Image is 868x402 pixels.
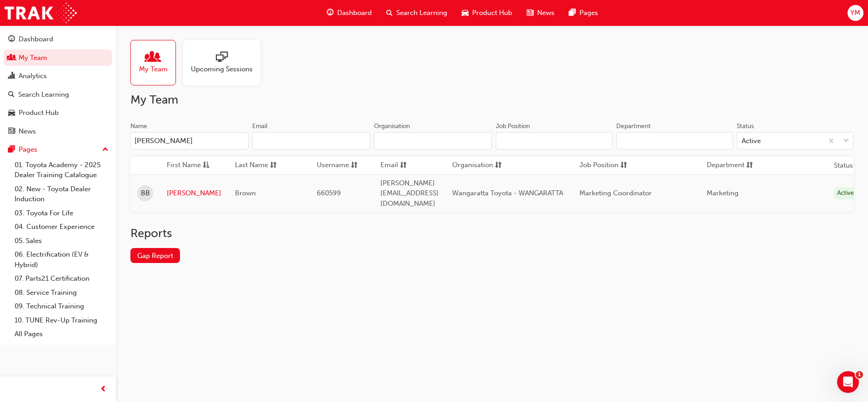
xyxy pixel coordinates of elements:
a: 05. Sales [11,234,112,248]
span: prev-icon [100,384,107,395]
a: My Team [130,40,183,85]
span: Marketing Coordinator [579,189,652,197]
a: 04. Customer Experience [11,220,112,234]
a: 07. Parts21 Certification [11,272,112,286]
a: Search Learning [4,86,112,103]
span: Organisation [452,160,493,171]
span: Username [317,160,349,171]
button: YM [848,5,863,21]
span: First Name [167,160,201,171]
input: Name [130,132,249,149]
div: Status [737,122,754,131]
span: Pages [579,8,598,18]
button: First Nameasc-icon [167,160,217,171]
span: up-icon [102,144,109,156]
span: pages-icon [8,146,15,154]
button: Departmentsorting-icon [707,160,757,171]
a: [PERSON_NAME] [167,188,221,199]
span: sorting-icon [400,160,407,171]
button: Pages [4,141,112,158]
h2: My Team [130,93,853,107]
span: people-icon [147,51,159,64]
a: 03. Toyota For Life [11,206,112,220]
span: car-icon [8,109,15,117]
a: My Team [4,50,112,66]
span: My Team [139,64,168,74]
a: 02. New - Toyota Dealer Induction [11,182,112,206]
span: Wangaratta Toyota - WANGARATTA [452,189,563,197]
a: Upcoming Sessions [183,40,268,85]
a: 01. Toyota Academy - 2025 Dealer Training Catalogue [11,158,112,182]
div: Job Position [496,122,530,131]
span: search-icon [8,91,15,99]
a: 10. TUNE Rev-Up Training [11,313,112,328]
div: Analytics [19,71,47,81]
a: Dashboard [4,31,112,48]
span: Marketing [707,189,738,197]
div: Search Learning [18,89,69,100]
button: Emailsorting-icon [380,160,430,171]
button: Usernamesorting-icon [317,160,367,171]
a: 09. Technical Training [11,299,112,313]
a: All Pages [11,327,112,341]
a: guage-iconDashboard [319,4,379,22]
a: news-iconNews [519,4,562,22]
a: Analytics [4,68,112,84]
a: search-iconSearch Learning [379,4,454,22]
input: Email [252,132,370,149]
div: Department [616,122,651,131]
span: Brown [235,189,256,197]
span: pages-icon [569,7,576,19]
a: News [4,123,112,140]
button: Last Namesorting-icon [235,160,285,171]
input: Department [616,132,733,149]
span: 660599 [317,189,341,197]
span: sorting-icon [495,160,502,171]
img: Trak [5,3,77,23]
div: Organisation [374,122,410,131]
span: guage-icon [8,35,15,44]
span: [PERSON_NAME][EMAIL_ADDRESS][DOMAIN_NAME] [380,179,439,208]
a: Gap Report [130,248,180,263]
span: sessionType_ONLINE_URL-icon [216,51,228,64]
span: Product Hub [472,8,512,18]
span: Email [380,160,398,171]
button: Organisationsorting-icon [452,160,502,171]
span: News [537,8,554,18]
span: news-icon [8,128,15,136]
span: sorting-icon [351,160,358,171]
span: people-icon [8,54,15,62]
a: 06. Electrification (EV & Hybrid) [11,248,112,272]
span: BB [141,188,150,199]
span: asc-icon [203,160,210,171]
th: Status [834,160,853,171]
span: Job Position [579,160,619,171]
span: search-icon [386,7,393,19]
span: sorting-icon [620,160,627,171]
span: 1 [856,371,863,378]
span: YM [850,8,860,18]
span: guage-icon [327,7,334,19]
div: Active [742,136,761,146]
div: Dashboard [19,34,53,45]
span: down-icon [843,135,849,147]
button: DashboardMy TeamAnalyticsSearch LearningProduct HubNews [4,29,112,141]
div: Pages [19,144,37,155]
span: Search Learning [396,8,447,18]
iframe: Intercom live chat [837,371,859,393]
span: Upcoming Sessions [191,64,253,74]
button: Job Positionsorting-icon [579,160,629,171]
span: sorting-icon [270,160,277,171]
h2: Reports [130,226,853,241]
input: Organisation [374,132,492,149]
span: news-icon [527,7,534,19]
span: Dashboard [337,8,372,18]
span: car-icon [462,7,469,19]
div: Active [834,187,858,199]
span: sorting-icon [746,160,753,171]
span: chart-icon [8,72,15,80]
a: pages-iconPages [562,4,605,22]
span: Last Name [235,160,268,171]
